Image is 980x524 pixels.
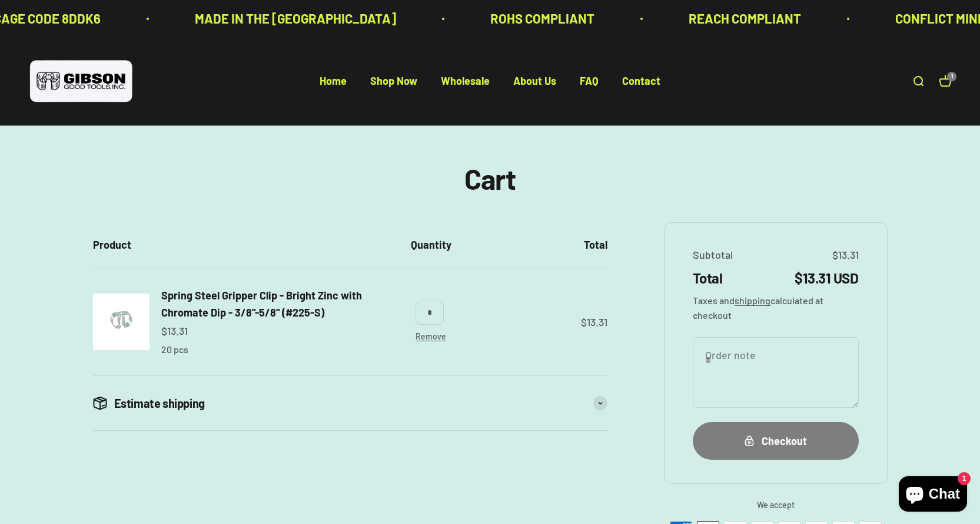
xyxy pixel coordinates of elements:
span: Estimate shipping [114,395,205,411]
a: Spring Steel Gripper Clip - Bright Zinc with Chromate Dip - 3/8"-5/8" (#225-S) [161,287,392,321]
span: Spring Steel Gripper Clip - Bright Zinc with Chromate Dip - 3/8"-5/8" (#225-S) [161,289,362,319]
sale-price: $13.31 [161,322,188,340]
cart-count: 1 [947,72,956,81]
p: REACH COMPLIANT [686,8,798,29]
span: $13.31 USD [795,268,858,288]
th: Product [93,222,401,268]
a: Wholesale [441,75,490,88]
a: Contact [622,75,660,88]
div: Checkout [716,433,835,450]
button: Checkout [693,422,859,459]
input: Change quantity [416,301,444,324]
th: Total [461,222,607,268]
a: Home [320,75,347,88]
span: $13.31 [832,246,859,263]
span: Taxes and calculated at checkout [693,293,859,323]
a: Remove [416,331,446,341]
span: We accept [664,498,888,512]
span: Subtotal [693,246,733,263]
p: ROHS COMPLIANT [487,8,592,29]
td: $13.31 [461,268,607,375]
a: About Us [513,75,556,88]
a: Shop Now [370,75,417,88]
summary: Estimate shipping [93,376,607,430]
p: MADE IN THE [GEOGRAPHIC_DATA] [192,8,393,29]
span: Total [693,268,723,288]
a: shipping [735,295,770,306]
p: 20 pcs [161,342,188,357]
h1: Cart [464,163,515,195]
inbox-online-store-chat: Shopify online store chat [895,476,971,515]
th: Quantity [401,222,461,268]
a: FAQ [580,75,599,88]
